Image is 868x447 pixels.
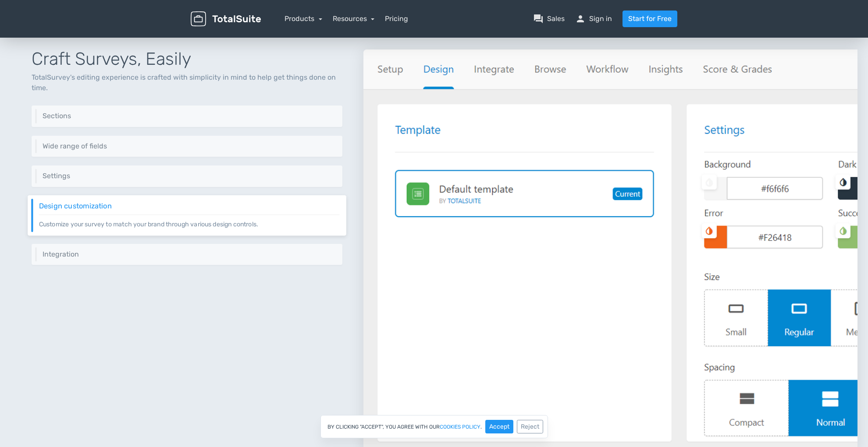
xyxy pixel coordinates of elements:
h6: Wide range of fields [43,142,336,150]
a: cookies policy [440,424,480,429]
img: TotalSuite for WordPress [191,11,261,27]
h1: Craft Surveys, Easily [32,49,342,69]
p: Customize your survey to match your brand through various design controls. [39,215,340,229]
p: TotalSurvey offers a rich range of fields to collect different kind of data including text, dropd... [43,150,336,150]
h6: Sections [43,112,336,120]
div: By clicking "Accept", you agree with our . [320,415,548,438]
a: Start for Free [623,11,677,27]
span: person [575,14,586,24]
a: Resources [333,14,375,23]
button: Reject [517,420,543,433]
span: question_answer [533,14,544,24]
p: TotalSurvey's editing experience is crafted with simplicity in mind to help get things done on time. [32,72,342,93]
a: question_answerSales [533,14,565,24]
button: Accept [485,420,513,433]
p: Integrate your survey virtually everywhere on your website using shortcode, or even with your app... [43,258,336,258]
a: Products [285,14,322,23]
a: Pricing [385,14,408,24]
h6: Integration [43,250,336,258]
a: personSign in [575,14,612,24]
p: Control different aspects of your survey via a set of settings like welcome & thank you message, ... [43,180,336,180]
h6: Design customization [39,202,340,210]
h6: Settings [43,172,336,180]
